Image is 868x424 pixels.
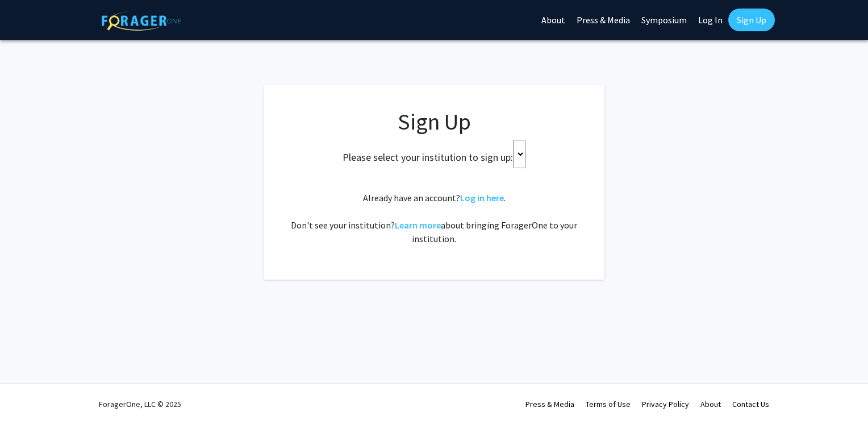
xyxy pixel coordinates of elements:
a: Learn more about bringing ForagerOne to your institution [395,219,441,231]
img: ForagerOne Logo [102,11,181,31]
h2: Please select your institution to sign up: [343,151,513,164]
h1: Sign Up [286,108,582,135]
a: About [700,399,721,409]
a: Privacy Policy [642,399,689,409]
a: Terms of Use [586,399,631,409]
a: Log in here [460,192,504,203]
a: Contact Us [732,399,769,409]
a: Sign Up [728,9,775,31]
div: Already have an account? . Don't see your institution? about bringing ForagerOne to your institut... [286,191,582,246]
a: Press & Media [525,399,574,409]
div: ForagerOne, LLC © 2025 [99,384,181,424]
